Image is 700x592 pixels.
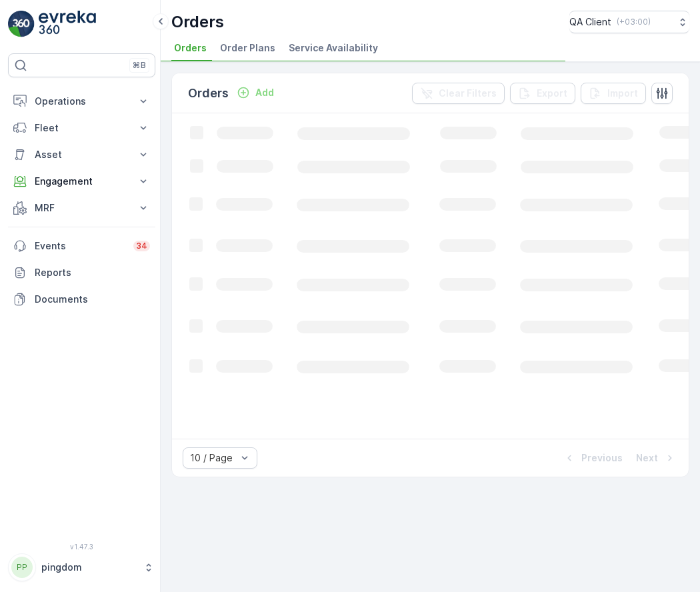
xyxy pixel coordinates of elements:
[11,557,33,578] div: PP
[581,451,623,465] p: Previous
[537,87,567,100] p: Export
[8,233,155,259] a: Events34
[8,141,155,168] button: Asset
[8,11,35,37] img: logo
[8,88,155,115] button: Operations
[35,148,129,161] p: Asset
[561,450,624,466] button: Previous
[35,201,129,215] p: MRF
[8,286,155,313] a: Documents
[188,84,229,103] p: Orders
[35,95,129,108] p: Operations
[8,259,155,286] a: Reports
[35,175,129,188] p: Engagement
[136,241,147,251] p: 34
[569,15,611,29] p: QA Client
[635,450,678,466] button: Next
[35,293,150,306] p: Documents
[439,87,497,100] p: Clear Filters
[255,86,274,99] p: Add
[510,83,575,104] button: Export
[8,543,155,551] span: v 1.47.3
[636,451,658,465] p: Next
[8,168,155,195] button: Engagement
[35,121,129,135] p: Fleet
[617,17,651,27] p: ( +03:00 )
[220,41,275,55] span: Order Plans
[171,11,224,33] p: Orders
[35,266,150,279] p: Reports
[581,83,646,104] button: Import
[8,553,155,581] button: PPpingdom
[174,41,207,55] span: Orders
[231,85,279,101] button: Add
[8,195,155,221] button: MRF
[39,11,96,37] img: logo_light-DOdMpM7g.png
[607,87,638,100] p: Import
[35,239,125,253] p: Events
[41,561,137,574] p: pingdom
[133,60,146,71] p: ⌘B
[289,41,378,55] span: Service Availability
[8,115,155,141] button: Fleet
[569,11,689,33] button: QA Client(+03:00)
[412,83,505,104] button: Clear Filters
